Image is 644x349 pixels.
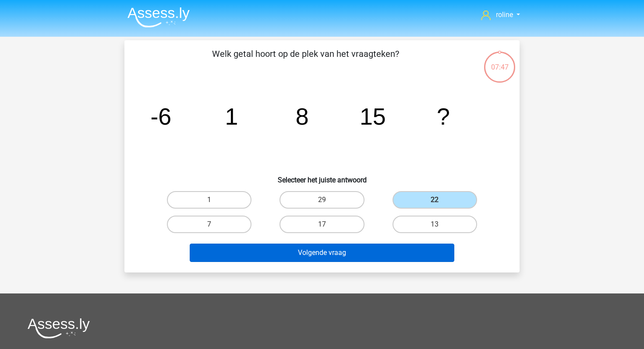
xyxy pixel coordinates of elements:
[225,103,238,129] tspan: 1
[150,103,171,129] tspan: -6
[483,51,516,73] div: 07:47
[437,103,450,129] tspan: ?
[190,244,455,262] button: Volgende vraag
[296,103,309,129] tspan: 8
[393,191,477,209] label: 22
[138,169,506,184] h6: Selecteer het juiste antwoord
[360,103,386,129] tspan: 15
[28,318,90,339] img: Assessly logo
[167,216,251,233] label: 7
[127,7,190,28] img: Assessly
[280,191,364,209] label: 29
[167,191,251,209] label: 1
[496,10,513,19] span: roline
[393,216,477,233] label: 13
[138,47,473,73] p: Welk getal hoort op de plek van het vraagteken?
[280,216,364,233] label: 17
[478,10,524,20] a: roline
